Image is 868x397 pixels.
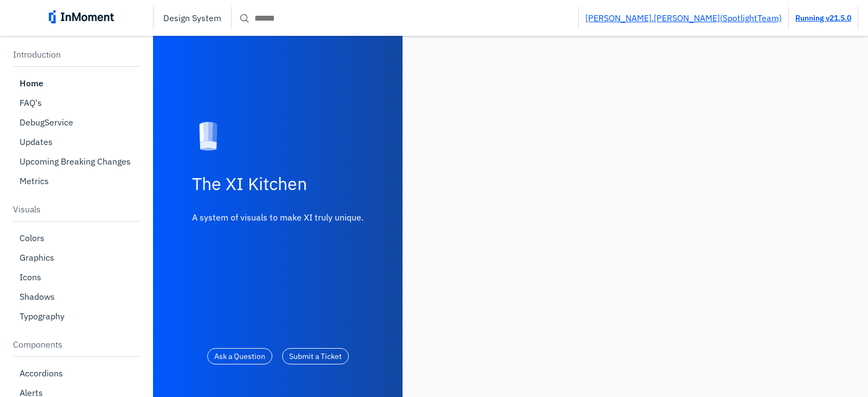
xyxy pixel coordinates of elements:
p: Colors [20,232,44,243]
p: Design System [163,12,221,23]
pre: Ask a Question [214,352,265,361]
button: Submit a Ticket [282,348,349,364]
p: Icons [20,272,41,282]
h2: The XI Kitchen [192,173,363,196]
button: Ask a Question [207,348,272,364]
p: A system of visuals to make XI truly unique. [192,212,363,223]
a: [PERSON_NAME].[PERSON_NAME](SpotlightTeam) [585,12,782,23]
p: Shadows [20,291,55,302]
p: Metrics [20,175,49,186]
p: Accordions [20,368,63,379]
p: DebugService [20,117,73,128]
p: Typography [20,311,65,322]
p: FAQ's [20,97,42,108]
img: kitchen [192,121,225,153]
p: Components [13,339,140,350]
b: Home [20,78,43,89]
p: Graphics [20,252,54,263]
p: Visuals [13,204,140,215]
pre: Submit a Ticket [289,352,342,361]
img: inmoment_main_full_color [49,10,114,23]
p: Upcoming Breaking Changes [20,156,131,167]
p: Updates [20,136,53,147]
a: Running v21.5.0 [795,13,851,23]
span: search icon [238,11,251,24]
input: Search [232,8,578,28]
